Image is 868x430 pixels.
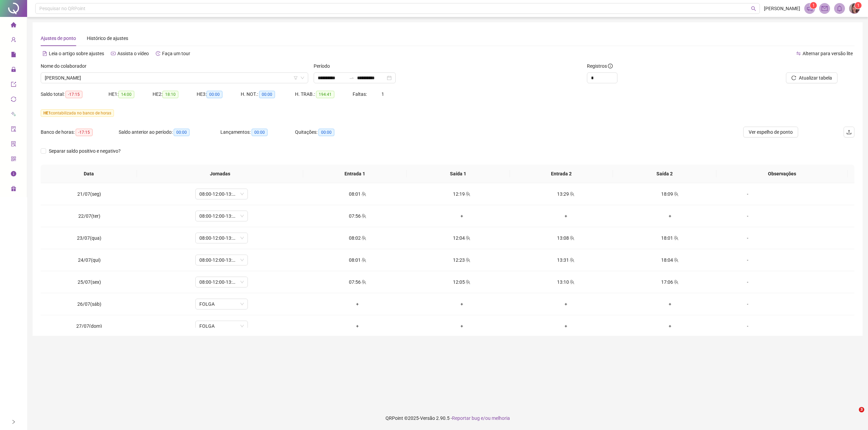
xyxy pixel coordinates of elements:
span: solution [11,138,16,152]
span: team [465,258,470,262]
span: Faltas: [353,91,368,97]
div: H. NOT.: [241,90,295,98]
button: Ver espelho de ponto [743,127,798,137]
button: Atualizar tabela [786,72,837,83]
span: team [673,258,678,262]
span: history [156,51,160,56]
div: 13:08 [519,234,612,242]
div: 07:56 [311,278,404,286]
span: 1 [381,91,384,97]
div: HE 2: [153,90,197,98]
span: 22/07(ter) [78,213,100,219]
div: + [519,212,612,220]
span: to [349,75,354,81]
span: 3 [859,407,864,412]
span: qrcode [11,153,16,167]
th: Data [41,165,137,183]
span: team [673,236,678,240]
span: 194:41 [316,91,334,98]
span: team [361,258,366,262]
span: info-circle [608,64,613,68]
div: + [311,300,404,308]
span: down [300,76,304,80]
span: Separar saldo positivo e negativo? [46,147,123,155]
span: Assista o vídeo [117,51,149,56]
span: 14:00 [118,91,134,98]
sup: 1 [810,2,817,9]
span: Observações [722,170,842,177]
span: search [751,6,756,11]
div: Saldo anterior ao período: [119,128,220,136]
span: FOLGA [199,321,244,331]
span: 08:00-12:00-13:00-18:00 [199,255,244,265]
div: 17:06 [623,278,716,286]
span: -17:15 [76,129,93,136]
span: 24/07(qui) [78,257,101,263]
th: Entrada 1 [303,165,407,183]
th: Observações [716,165,848,183]
th: Entrada 2 [510,165,613,183]
div: 12:05 [415,278,508,286]
div: + [415,322,508,330]
span: 1 [812,3,815,8]
div: + [311,322,404,330]
div: + [623,300,716,308]
span: 18:10 [162,91,178,98]
span: swap [796,51,801,56]
span: team [569,192,574,196]
span: Ajustes de ponto [41,36,76,41]
iframe: Intercom live chat [845,407,861,423]
span: contabilizada no banco de horas [41,109,114,117]
span: 00:00 [318,129,334,136]
span: Leia o artigo sobre ajustes [49,51,104,56]
span: team [361,214,366,218]
span: lock [11,64,16,77]
div: 08:02 [311,234,404,242]
div: 12:19 [415,190,508,198]
span: 08:00-12:00-13:00-18:00 [199,211,244,221]
div: Lançamentos: [220,128,295,136]
div: + [623,322,716,330]
span: mail [822,5,828,12]
img: 77053 [849,3,860,14]
div: 18:09 [623,190,716,198]
div: 13:29 [519,190,612,198]
span: right [11,420,16,424]
span: home [11,19,16,33]
div: 08:01 [311,190,404,198]
span: team [361,236,366,240]
span: reload [791,76,796,80]
span: file-text [42,51,47,56]
span: filter [294,76,298,80]
span: team [465,192,470,196]
div: Quitações: [295,128,363,136]
div: - [728,256,768,264]
span: Faça um tour [162,51,190,56]
span: swap-right [349,75,354,81]
sup: Atualize o seu contato no menu Meus Dados [855,2,862,9]
span: Registros [587,62,613,70]
div: HE 1: [108,90,153,98]
span: team [361,192,366,196]
label: Nome do colaborador [41,62,91,70]
th: Saída 2 [613,165,716,183]
span: Reportar bug e/ou melhoria [452,415,510,421]
div: + [415,212,508,220]
span: team [569,280,574,284]
span: 1 [857,3,860,8]
div: H. TRAB.: [295,90,353,98]
span: 08:00-12:00-13:00-18:00 [199,189,244,199]
div: + [519,300,612,308]
span: MATHEUS BARROS FEITOZA [45,73,304,83]
span: 25/07(sex) [78,279,101,285]
div: Saldo total: [41,90,108,98]
span: 08:00-12:00-13:00-18:00 [199,233,244,243]
div: - [728,278,768,286]
span: 23/07(qua) [77,235,101,241]
span: Histórico de ajustes [87,36,128,41]
div: HE 3: [197,90,241,98]
span: 00:00 [252,129,268,136]
span: 21/07(seg) [77,191,101,197]
div: 13:31 [519,256,612,264]
span: 27/07(dom) [76,323,102,329]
